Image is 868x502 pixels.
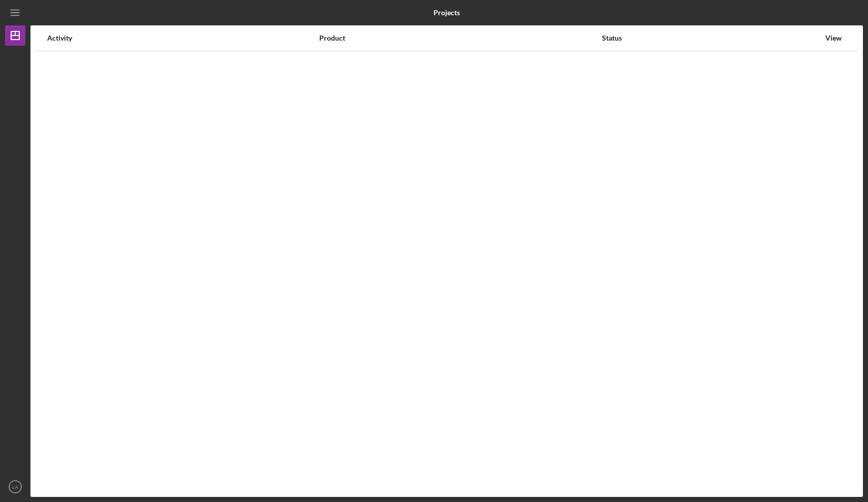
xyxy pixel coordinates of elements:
[12,484,18,490] text: LA
[5,477,25,497] button: LA
[821,34,846,42] div: View
[319,34,601,42] div: Product
[433,9,460,17] b: Projects
[47,34,318,42] div: Activity
[602,34,820,42] div: Status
